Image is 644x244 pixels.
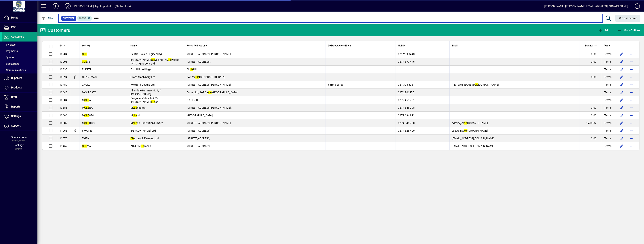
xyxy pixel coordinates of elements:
[398,99,415,102] span: 0272 468 781
[398,122,415,125] span: 0274 645 730
[628,74,634,80] button: More options
[328,44,351,48] span: Delivery Address Line 1
[452,44,577,48] div: Email
[60,76,67,79] span: 10394
[604,129,611,133] span: Terms
[398,114,415,117] span: 0272 694 912
[60,44,62,48] span: ID
[4,50,18,53] span: Payments
[2,54,37,61] a: Quotes
[130,44,137,48] span: Name
[60,137,67,140] span: 11070
[2,83,37,92] a: Products
[628,59,634,65] button: More options
[628,89,634,95] button: More options
[604,75,611,79] span: Terms
[130,68,151,71] span: Fort Hill Holdings
[11,136,27,139] span: Financial Year
[452,83,499,86] span: [PERSON_NAME]@ [DOMAIN_NAME]
[130,145,151,148] span: AD & SM mens
[619,135,625,141] button: Edit
[604,113,611,117] span: Terms
[190,68,193,71] em: cle
[619,128,625,134] button: Edit
[2,13,37,22] a: Home
[604,106,611,110] span: Terms
[585,44,596,48] span: Balance ($)
[130,83,155,86] span: Wickford Downs Ltd
[151,58,155,61] em: Cle
[2,61,37,67] a: Backorders
[619,59,625,65] button: Edit
[619,105,625,111] button: Edit
[11,115,21,118] span: Settings
[628,135,634,141] button: More options
[40,27,70,33] div: Customers
[2,48,37,54] a: Payments
[130,106,146,109] span: M naghan
[187,60,211,63] span: [STREET_ADDRESS],
[582,44,600,48] div: Balance ($)
[168,58,171,61] em: Cle
[2,93,37,102] a: Staff
[544,3,628,9] div: [PERSON_NAME] [PERSON_NAME][EMAIL_ADDRESS][DOMAIN_NAME]
[4,43,16,46] span: Invoices
[398,106,415,109] span: 0274 346 798
[398,91,414,94] span: 027 2206475
[452,44,458,48] span: Email
[60,122,67,125] span: 10687
[60,99,67,102] span: 10684
[628,128,634,134] button: More options
[187,114,213,117] span: [GEOGRAPHIC_DATA]
[60,53,67,56] span: 10204
[11,124,21,127] span: Support
[41,17,54,20] span: Filter
[475,83,478,86] em: cle
[11,86,22,89] span: Products
[579,104,602,112] td: 0.00
[628,105,634,111] button: More options
[130,129,156,132] span: [PERSON_NAME] Ltd
[619,82,625,88] button: Edit
[60,114,67,117] span: 10686
[2,73,37,83] a: Suppliers
[11,26,16,29] span: POS
[464,122,467,125] em: cle
[60,68,67,71] span: 10335
[187,68,197,71] span: Cir Hill
[328,83,343,86] span: Farm Source
[398,44,405,48] span: Mobile
[628,112,634,118] button: More options
[628,66,634,72] button: More options
[82,68,92,71] span: FLETTR
[82,145,87,148] em: CLE
[11,16,18,19] span: Home
[187,106,232,109] span: [STREET_ADDRESS][PERSON_NAME],
[151,100,155,103] em: cLe
[4,56,14,59] span: Quotes
[187,76,225,79] span: 349 Mc [GEOGRAPHIC_DATA]
[604,83,611,87] span: Terms
[130,58,180,65] span: [PERSON_NAME] veland T/A veland T/T & Agric Cont Ltd
[60,106,67,109] span: 10685
[619,74,625,80] button: Edit
[452,137,495,140] span: [EMAIL_ADDRESS][DOMAIN_NAME]
[187,137,210,140] span: [STREET_ADDRESS]
[60,91,67,94] span: 10648
[4,62,19,65] span: Backorders
[604,52,611,56] span: Terms
[579,73,602,81] td: 0.00
[130,97,159,103] span: Progress Valley T/A Mr [PERSON_NAME] an
[398,83,413,86] span: 021 306 378
[130,76,156,79] span: Grant Machinery Ltd.
[11,96,17,99] span: Staff
[82,122,95,125] span: M ODC
[632,1,639,13] a: Knowledge Base
[60,129,67,132] span: 11066
[604,44,610,48] span: Terms
[130,122,163,125] span: M od Cultivation Limited
[579,135,602,142] td: 0.00
[619,112,625,118] button: Edit
[617,29,640,32] span: More Options
[2,23,37,32] a: POS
